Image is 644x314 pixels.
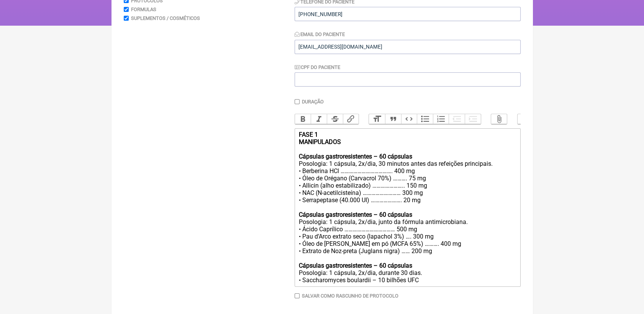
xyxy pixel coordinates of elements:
[298,211,412,218] strong: Cápsulas gastroresistentes – 60 cápsulas
[131,7,156,12] label: Formulas
[465,114,481,124] button: Increase Level
[131,15,200,21] label: Suplementos / Cosméticos
[302,99,324,105] label: Duração
[491,114,507,124] button: Attach Files
[343,114,359,124] button: Link
[298,153,412,160] strong: Cápsulas gastroresistentes – 60 cápsulas
[327,114,343,124] button: Strikethrough
[311,114,327,124] button: Italic
[401,114,417,124] button: Code
[417,114,433,124] button: Bullets
[298,131,318,138] strong: FASE 1
[298,262,412,269] strong: Cápsulas gastroresistentes – 60 cápsulas
[295,114,311,124] button: Bold
[369,114,385,124] button: Heading
[433,114,449,124] button: Numbers
[295,64,341,70] label: CPF do Paciente
[295,31,345,37] label: Email do Paciente
[449,114,465,124] button: Decrease Level
[298,138,341,146] strong: MANIPULADOS
[518,114,534,124] button: Undo
[302,293,398,299] label: Salvar como rascunho de Protocolo
[385,114,401,124] button: Quote
[298,131,516,284] div: Posologia: 1 cápsula, 2x/dia, 30 minutos antes das refeições principais. • Berberina HCl ……………………...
